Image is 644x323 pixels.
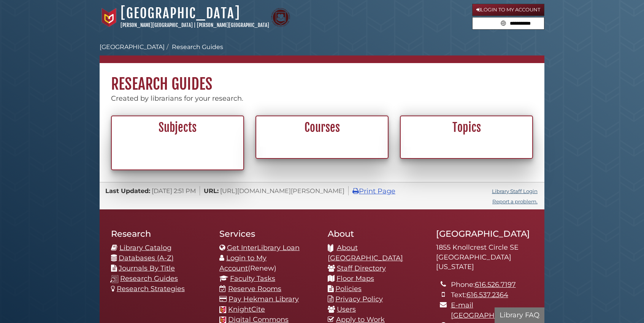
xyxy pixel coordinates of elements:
form: Search library guides, policies, and FAQs. [472,17,544,30]
span: URL: [204,187,219,195]
a: Users [337,305,356,313]
li: (Renew) [219,253,316,274]
h2: Subjects [116,120,239,135]
a: Login to My Account [219,254,266,272]
nav: breadcrumb [100,43,544,63]
h2: [GEOGRAPHIC_DATA] [436,228,533,239]
a: Get InterLibrary Loan [227,244,300,252]
a: Pay Hekman Library [228,295,299,303]
span: | [194,22,196,28]
a: Research Guides [120,274,178,283]
a: Faculty Tasks [230,274,275,283]
a: Print Page [352,187,395,195]
a: Library Catalog [119,244,171,252]
a: Report a problem. [492,198,538,204]
h2: About [328,228,425,239]
i: Print Page [352,188,359,195]
a: Policies [335,285,362,293]
img: Calvin favicon logo [219,306,226,313]
a: Journals By Title [119,264,175,272]
button: Library FAQ [495,307,544,323]
img: research-guides-icon-white_37x37.png [110,275,118,283]
a: Research Guides [172,43,223,51]
h2: Research [111,228,208,239]
li: Phone: [451,280,533,290]
li: Text: [451,290,533,300]
a: 616.526.7197 [475,280,516,289]
img: Calvin University [100,8,119,27]
a: About [GEOGRAPHIC_DATA] [328,244,403,262]
a: [GEOGRAPHIC_DATA] [100,43,165,51]
span: Last Updated: [105,187,150,195]
a: Library Staff Login [492,188,538,194]
span: [URL][DOMAIN_NAME][PERSON_NAME] [220,187,344,195]
a: Login to My Account [472,4,544,16]
a: [PERSON_NAME][GEOGRAPHIC_DATA] [197,22,269,28]
button: Search [498,17,508,28]
a: [GEOGRAPHIC_DATA] [121,5,240,22]
a: E-mail [GEOGRAPHIC_DATA] [451,301,526,320]
address: 1855 Knollcrest Circle SE [GEOGRAPHIC_DATA][US_STATE] [436,243,533,272]
span: [DATE] 2:51 PM [152,187,196,195]
a: Databases (A-Z) [119,254,174,262]
span: Created by librarians for your research. [111,94,243,103]
h2: Courses [260,120,384,135]
a: Privacy Policy [335,295,383,303]
a: KnightCite [228,305,265,313]
a: Reserve Rooms [228,285,281,293]
a: [PERSON_NAME][GEOGRAPHIC_DATA] [121,22,193,28]
h2: Services [219,228,316,239]
img: Calvin Theological Seminary [271,8,290,27]
a: Floor Maps [336,274,374,283]
a: Research Strategies [117,285,185,293]
h1: Research Guides [100,63,544,93]
a: 616.537.2364 [466,291,508,299]
h2: Topics [405,120,528,135]
a: Staff Directory [337,264,386,272]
